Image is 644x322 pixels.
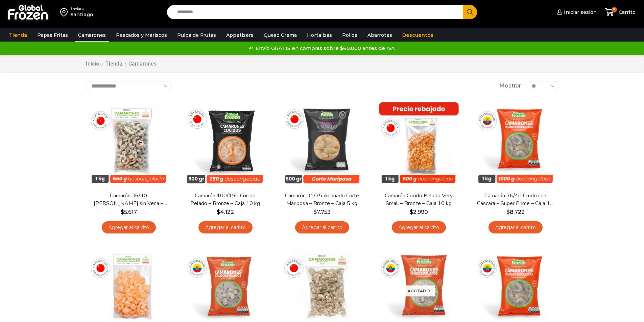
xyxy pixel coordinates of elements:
[105,60,123,68] a: Tienda
[86,81,172,91] select: Pedido de la tienda
[60,6,70,18] img: address-field-icon.svg
[295,221,349,234] a: Agregar al carrito: “Camarón 31/35 Apanado Corte Mariposa - Bronze - Caja 5 kg”
[304,29,335,42] a: Hortalizas
[86,60,99,68] a: Inicio
[555,5,597,19] a: Iniciar sesión
[499,82,521,90] span: Mostrar
[90,192,167,207] a: Camarón 36/40 [PERSON_NAME] sin Vena – Bronze – Caja 10 kg
[392,221,446,234] a: Agregar al carrito: “Camarón Cocido Pelado Very Small - Bronze - Caja 10 kg”
[113,29,170,42] a: Pescados y Mariscos
[198,221,253,234] a: Agregar al carrito: “Camarón 100/150 Cocido Pelado - Bronze - Caja 10 kg”
[339,29,361,42] a: Pollos
[70,6,93,11] div: Enviar a
[410,209,413,215] span: $
[380,192,457,207] a: Camarón Cocido Pelado Very Small – Bronze – Caja 10 kg
[488,221,543,234] a: Agregar al carrito: “Camarón 36/40 Crudo con Cáscara - Super Prime - Caja 10 kg”
[186,192,264,207] a: Camarón 100/150 Cocido Pelado – Bronze – Caja 10 kg
[121,209,124,215] span: $
[313,209,317,215] span: $
[174,29,219,42] a: Pulpa de Frutas
[6,29,30,42] a: Tienda
[403,286,435,297] p: Agotado
[603,4,637,20] a: 7 Carrito
[617,9,636,16] span: Carrito
[86,60,157,68] nav: Breadcrumb
[34,29,71,42] a: Papas Fritas
[128,60,157,67] h1: Camarones
[102,221,156,234] a: Agregar al carrito: “Camarón 36/40 Crudo Pelado sin Vena - Bronze - Caja 10 kg”
[463,5,477,19] button: Search button
[364,29,396,42] a: Abarrotes
[223,29,257,42] a: Appetizers
[399,29,437,42] a: Descuentos
[283,192,361,207] a: Camarón 31/35 Apanado Corte Mariposa – Bronze – Caja 5 kg
[121,209,137,215] bdi: 5.617
[75,29,109,42] a: Camarones
[260,29,300,42] a: Queso Crema
[313,209,331,215] bdi: 7.753
[506,209,510,215] span: $
[70,11,93,18] div: Santiago
[562,9,597,16] span: Iniciar sesión
[217,209,234,215] bdi: 4.122
[612,7,617,13] span: 7
[506,209,525,215] bdi: 8.722
[410,209,428,215] bdi: 2.990
[476,192,554,207] a: Camarón 36/40 Crudo con Cáscara – Super Prime – Caja 10 kg
[217,209,220,215] span: $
